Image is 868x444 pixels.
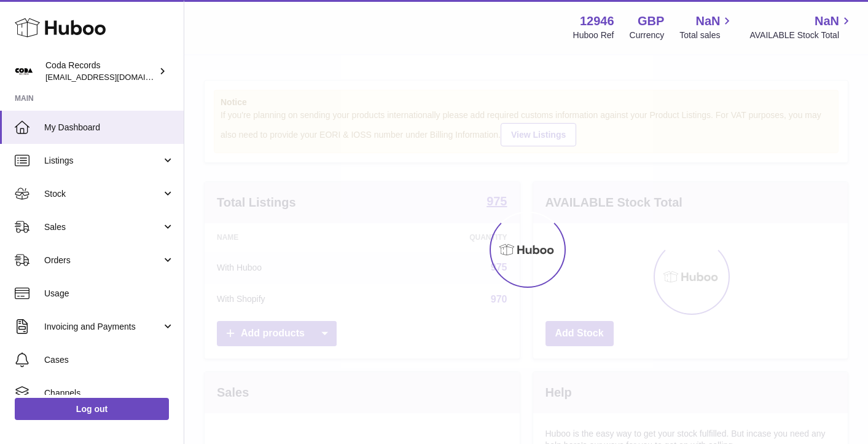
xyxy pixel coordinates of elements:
[580,13,614,30] strong: 12946
[44,221,162,233] span: Sales
[15,62,33,81] img: haz@pcatmedia.com
[44,288,174,299] span: Usage
[695,13,720,30] span: NaN
[44,155,162,167] span: Listings
[44,354,174,366] span: Cases
[679,30,734,41] span: Total sales
[45,60,156,83] div: Coda Records
[679,13,734,41] a: NaN Total sales
[15,398,169,420] a: Log out
[44,387,174,399] span: Channels
[44,188,162,200] span: Stock
[44,122,174,133] span: My Dashboard
[45,72,181,82] span: [EMAIL_ADDRESS][DOMAIN_NAME]
[630,30,665,41] div: Currency
[815,13,839,30] span: NaN
[749,13,853,41] a: NaN AVAILABLE Stock Total
[44,321,162,333] span: Invoicing and Payments
[44,255,162,266] span: Orders
[573,30,614,41] div: Huboo Ref
[638,13,664,30] strong: GBP
[749,30,853,41] span: AVAILABLE Stock Total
